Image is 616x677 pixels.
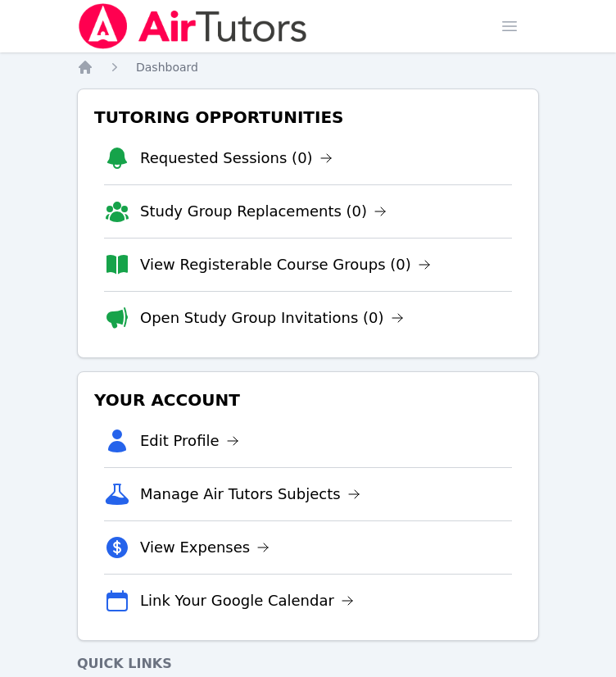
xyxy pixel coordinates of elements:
h3: Your Account [91,385,525,415]
a: Study Group Replacements (0) [140,200,387,223]
a: View Registerable Course Groups (0) [140,253,431,276]
span: Dashboard [136,61,198,74]
a: Link Your Google Calendar [140,589,354,612]
h3: Tutoring Opportunities [91,102,525,132]
img: Air Tutors [77,3,309,49]
a: Open Study Group Invitations (0) [140,307,404,329]
a: Manage Air Tutors Subjects [140,483,360,506]
h4: Quick Links [77,654,539,674]
a: View Expenses [140,536,269,559]
a: Edit Profile [140,429,239,452]
nav: Breadcrumb [77,59,539,75]
a: Requested Sessions (0) [140,147,333,170]
a: Dashboard [136,59,198,75]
